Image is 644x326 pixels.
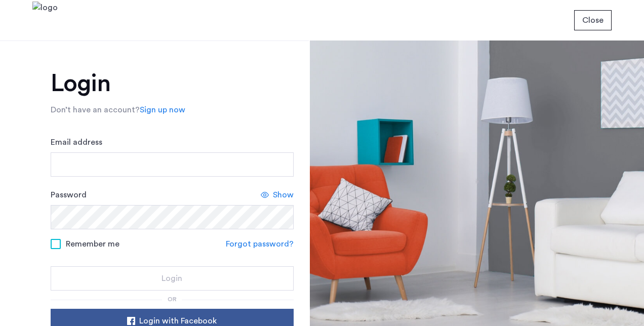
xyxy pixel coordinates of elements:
[273,189,294,201] span: Show
[226,238,294,250] a: Forgot password?
[582,14,603,26] span: Close
[32,2,58,39] img: logo
[51,136,102,148] label: Email address
[51,106,140,114] span: Don’t have an account?
[51,71,294,96] h1: Login
[51,189,87,201] label: Password
[51,266,294,291] button: button
[140,104,185,116] a: Sign up now
[162,272,182,284] span: Login
[574,10,612,30] button: button
[66,238,119,250] span: Remember me
[168,296,177,302] span: or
